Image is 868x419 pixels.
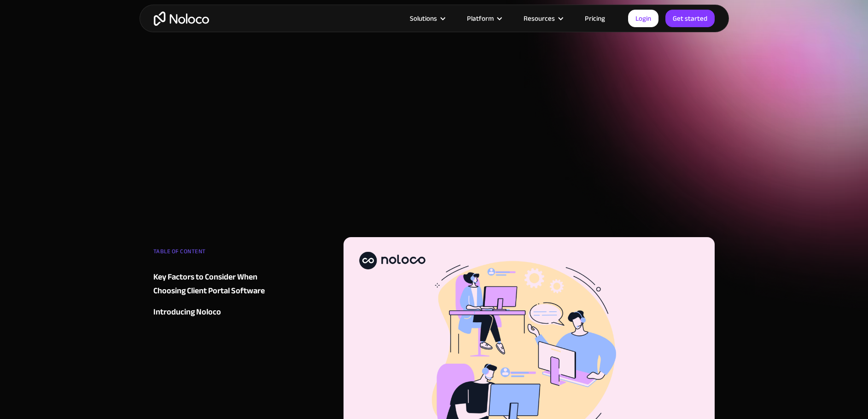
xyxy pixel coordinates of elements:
a: Get started [665,10,715,27]
a: Login [628,10,658,27]
a: Introducing Noloco‍ [153,305,265,319]
div: Resources [524,12,555,24]
div: Solutions [398,12,455,24]
div: TABLE OF CONTENT [153,244,265,263]
a: Key Factors to Consider When Choosing Client Portal Software [153,270,265,298]
div: Solutions [410,12,437,24]
div: Introducing Noloco‍ [153,305,221,319]
a: Pricing [573,12,617,24]
div: Resources [512,12,573,24]
div: Platform [455,12,512,24]
div: Platform [467,12,494,24]
a: home [154,12,209,26]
